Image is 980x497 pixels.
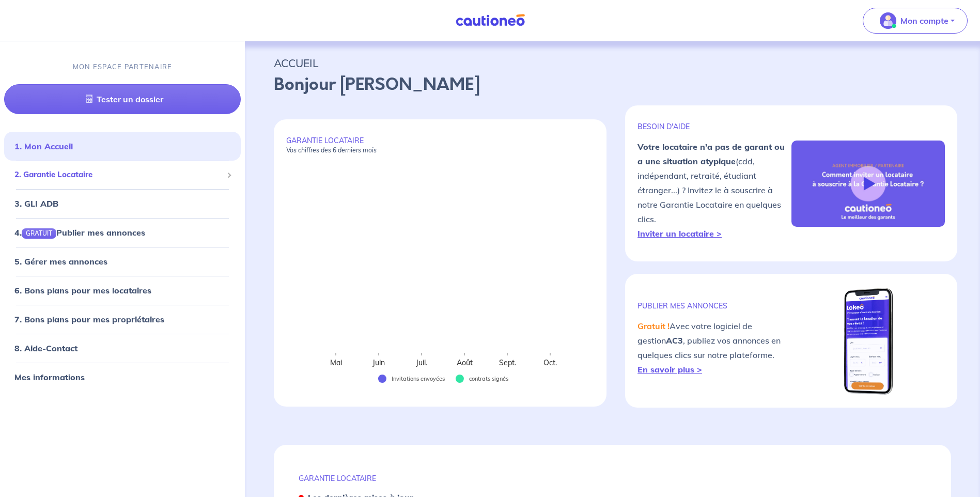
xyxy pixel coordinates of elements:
p: publier mes annonces [637,301,791,310]
em: Gratuit ! [637,321,670,331]
a: Inviter un locataire > [637,228,722,239]
strong: AC3 [666,335,683,346]
div: 4.GRATUITPublier mes annonces [4,222,241,243]
p: Bonjour [PERSON_NAME] [274,72,951,97]
button: illu_account_valid_menu.svgMon compte [863,8,968,34]
text: Oct. [543,358,557,367]
img: video-gli-new-none.jpg [791,141,945,227]
a: 8. Aide-Contact [14,343,77,353]
div: 5. Gérer mes annonces [4,251,241,272]
div: 8. Aide-Contact [4,338,241,359]
div: 7. Bons plans pour mes propriétaires [4,309,241,330]
text: Juin [372,358,385,367]
a: 3. GLI ADB [14,198,58,209]
p: ACCUEIL [274,54,951,72]
span: 2. Garantie Locataire [14,169,223,181]
a: 7. Bons plans pour mes propriétaires [14,314,164,324]
img: illu_account_valid_menu.svg [880,12,896,29]
p: Avec votre logiciel de gestion , publiez vos annonces en quelques clics sur notre plateforme. [637,319,791,377]
div: Mes informations [4,367,241,387]
a: En savoir plus > [637,364,702,375]
text: Août [457,358,473,367]
text: Sept. [499,358,516,367]
div: 1. Mon Accueil [4,136,241,157]
a: 4.GRATUITPublier mes annonces [14,227,145,238]
p: BESOIN D'AIDE [637,122,791,131]
text: Juil. [415,358,427,367]
img: Cautioneo [452,14,529,27]
div: 6. Bons plans pour mes locataires [4,280,241,301]
strong: Votre locataire n'a pas de garant ou a une situation atypique [637,142,785,166]
text: Mai [330,358,342,367]
p: Mon compte [900,14,948,27]
p: GARANTIE LOCATAIRE [286,136,594,154]
a: Mes informations [14,372,85,382]
div: 2. Garantie Locataire [4,165,241,185]
a: 5. Gérer mes annonces [14,256,107,267]
a: Tester un dossier [4,84,241,114]
div: 3. GLI ADB [4,193,241,214]
a: 6. Bons plans pour mes locataires [14,285,151,296]
p: GARANTIE LOCATAIRE [299,474,926,483]
p: (cdd, indépendant, retraité, étudiant étranger...) ? Invitez le à souscrire à notre Garantie Loca... [637,139,791,241]
em: Vos chiffres des 6 derniers mois [286,146,377,154]
a: 1. Mon Accueil [14,141,73,151]
img: mobile-lokeo.png [841,286,895,395]
p: MON ESPACE PARTENAIRE [73,62,173,72]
